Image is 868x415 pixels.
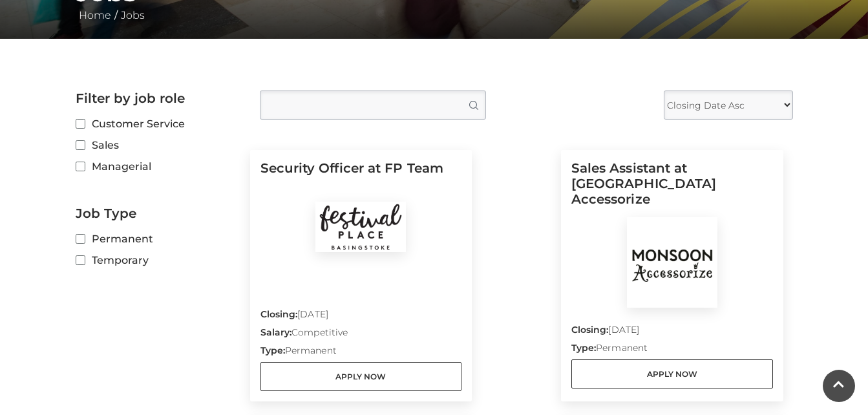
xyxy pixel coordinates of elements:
a: Jobs [118,9,148,21]
strong: Closing: [260,308,298,320]
a: Apply Now [571,359,773,388]
label: Customer Service [76,116,240,132]
p: [DATE] [260,308,462,326]
h2: Job Type [76,206,240,221]
a: Apply Now [260,362,462,391]
strong: Type: [260,345,285,356]
strong: Closing: [571,324,609,335]
h2: Filter by job role [76,90,240,106]
label: Managerial [76,158,240,175]
img: Monsoon [627,217,717,308]
p: Permanent [571,341,773,359]
h5: Sales Assistant at [GEOGRAPHIC_DATA] Accessorize [571,160,773,217]
img: Festival Place [315,202,406,252]
label: Permanent [76,231,240,247]
a: Home [76,9,114,21]
strong: Salary: [260,326,292,338]
strong: Type: [571,342,596,354]
h5: Security Officer at FP Team [260,160,462,202]
p: Permanent [260,344,462,362]
label: Sales [76,137,240,153]
p: [DATE] [571,323,773,341]
label: Temporary [76,252,240,268]
p: Competitive [260,326,462,344]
